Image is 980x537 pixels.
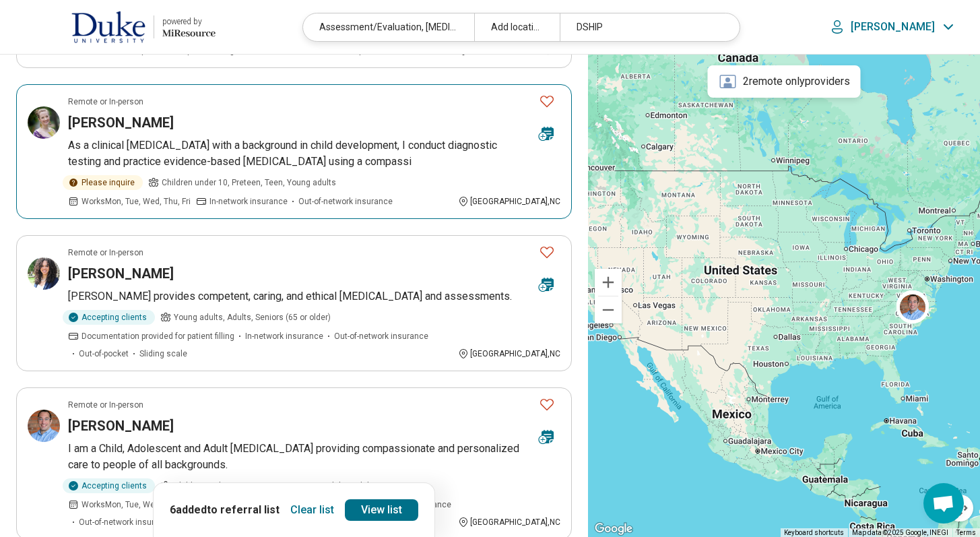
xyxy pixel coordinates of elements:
[458,348,560,360] div: [GEOGRAPHIC_DATA] , NC
[956,529,976,536] a: Terms (opens in new tab)
[174,311,331,323] span: Young adults, Adults, Seniors (65 or older)
[81,499,191,511] span: Works Mon, Tue, Wed, Thu, Fri
[458,516,560,528] div: [GEOGRAPHIC_DATA] , NC
[139,348,187,360] span: Sliding scale
[68,416,174,435] h3: [PERSON_NAME]
[68,441,560,473] p: I am a Child, Adolescent and Adult [MEDICAL_DATA] providing compassionate and personalized care t...
[923,483,964,524] div: Open chat
[298,195,393,208] span: Out-of-network insurance
[63,175,143,190] div: Please inquire
[22,11,216,43] a: Duke Universitypowered by
[68,288,560,305] p: [PERSON_NAME] provides competent, caring, and ethical [MEDICAL_DATA] and assessments.
[285,499,339,521] button: Clear list
[170,502,280,518] p: 6 added
[533,391,560,418] button: Favorite
[81,330,234,342] span: Documentation provided for patient filling
[81,195,191,208] span: Works Mon, Tue, Wed, Thu, Fri
[852,529,948,536] span: Map data ©2025 Google, INEGI
[79,348,129,360] span: Out-of-pocket
[71,11,145,43] img: Duke University
[851,20,935,34] p: [PERSON_NAME]
[595,269,622,296] button: Zoom in
[708,65,861,98] div: 2 remote only providers
[63,310,155,325] div: Accepting clients
[560,13,731,41] div: DSHIP
[474,13,560,41] div: Add location
[209,195,288,208] span: In-network insurance
[334,330,428,342] span: Out-of-network insurance
[533,88,560,115] button: Favorite
[533,239,560,266] button: Favorite
[68,247,143,259] p: Remote or In-person
[162,15,216,28] div: powered by
[345,499,418,521] a: View list
[63,478,155,493] div: Accepting clients
[68,399,143,411] p: Remote or In-person
[174,480,377,492] span: Children under 10, Preteen, Teen, Young adults, Adults
[245,330,323,342] span: In-network insurance
[68,137,560,170] p: As a clinical [MEDICAL_DATA] with a background in child development, I conduct diagnostic testing...
[68,96,143,108] p: Remote or In-person
[207,503,280,516] span: to referral list
[68,113,174,132] h3: [PERSON_NAME]
[162,177,336,189] span: Children under 10, Preteen, Teen, Young adults
[68,264,174,283] h3: [PERSON_NAME]
[79,516,173,528] span: Out-of-network insurance
[458,195,560,208] div: [GEOGRAPHIC_DATA] , NC
[303,13,474,41] div: Assessment/Evaluation, [MEDICAL_DATA] ([MEDICAL_DATA]), [MEDICAL_DATA], [MEDICAL_DATA]
[595,296,622,323] button: Zoom out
